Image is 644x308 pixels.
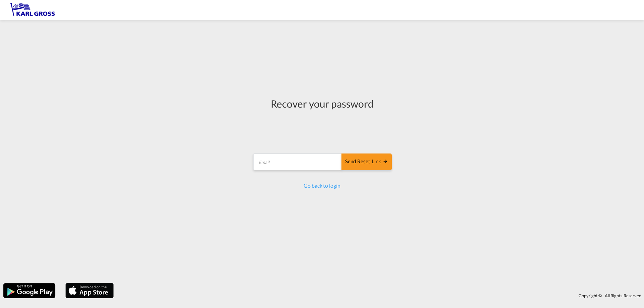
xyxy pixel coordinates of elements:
[253,153,342,170] input: Email
[117,290,644,301] div: Copyright © . All Rights Reserved
[304,182,340,189] a: Go back to login
[10,3,55,18] img: 3269c73066d711f095e541db4db89301.png
[383,159,388,164] md-icon: icon-arrow-right
[271,117,373,143] iframe: reCAPTCHA
[341,153,392,170] button: SEND RESET LINK
[65,283,114,299] img: apple.png
[252,97,392,111] div: Recover your password
[345,158,388,166] div: Send reset link
[3,283,56,299] img: google.png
